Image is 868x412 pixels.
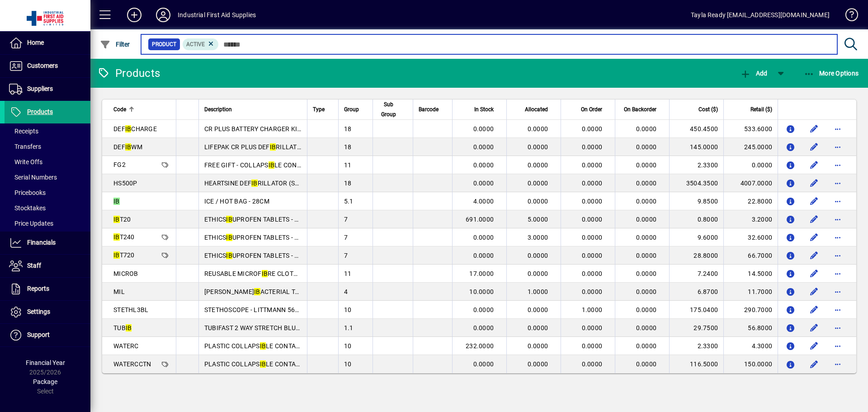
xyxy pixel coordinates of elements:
[9,128,38,135] span: Receipts
[262,270,268,277] em: IB
[723,138,778,156] td: 245.0000
[226,252,232,259] em: IB
[204,342,319,350] span: PLASTIC COLLAPS LE CONTAINER 5L
[5,232,90,254] a: Financials
[9,220,53,227] span: Price Updates
[27,39,44,46] span: Home
[27,262,41,269] span: Staff
[98,36,132,52] button: Filter
[113,161,126,168] span: FG2
[5,123,90,139] a: Receipts
[5,216,90,231] a: Price Updates
[723,210,778,228] td: 3.2000
[669,246,723,265] td: 28.8000
[344,180,352,187] span: 18
[344,252,348,259] span: 7
[636,342,657,350] span: 0.0000
[27,285,49,292] span: Reports
[113,216,131,223] span: T20
[636,270,657,277] span: 0.0000
[525,104,548,114] span: Allocated
[473,306,494,313] span: 0.0000
[378,99,399,119] span: Sub Group
[830,303,845,317] button: More options
[113,233,135,241] span: T240
[566,104,610,114] div: On Order
[621,104,665,114] div: On Backorder
[669,156,723,174] td: 2.3300
[581,104,602,114] span: On Order
[723,192,778,210] td: 22.8000
[807,122,821,136] button: Edit
[723,301,778,319] td: 290.7000
[528,180,548,187] span: 0.0000
[97,66,160,81] div: Products
[669,265,723,283] td: 7.2400
[204,104,232,114] span: Description
[113,324,132,331] span: TUB
[528,360,548,368] span: 0.0000
[125,125,132,133] em: IB
[807,248,821,263] button: Edit
[636,234,657,241] span: 0.0000
[830,212,845,227] button: More options
[344,324,354,331] span: 1.1
[807,158,821,172] button: Edit
[636,306,657,313] span: 0.0000
[807,284,821,299] button: Edit
[113,360,151,368] span: WATERCCTN
[830,357,845,371] button: More options
[830,321,845,335] button: More options
[254,288,260,295] em: IB
[473,252,494,259] span: 0.0000
[313,104,325,114] span: Type
[636,360,657,368] span: 0.0000
[204,125,344,133] span: CR PLUS BATTERY CHARGER KIT - CHARGEPAK
[204,143,401,151] span: LIFEPAK CR PLUS DEF RILLATOR WALL MOUNT BRACKET BLACK
[830,248,845,263] button: More options
[723,174,778,192] td: 4007.0000
[582,161,603,169] span: 0.0000
[807,357,821,371] button: Edit
[27,331,50,338] span: Support
[473,198,494,205] span: 4.0000
[204,324,333,331] span: TUBIFAST 2 WAY STRETCH BLUE LINE - 10M
[26,359,65,366] span: Financial Year
[33,378,57,385] span: Package
[830,230,845,245] button: More options
[344,288,348,295] span: 4
[27,85,53,92] span: Suppliers
[807,176,821,190] button: Edit
[5,324,90,346] a: Support
[113,104,126,114] span: Code
[839,2,857,31] a: Knowledge Base
[830,176,845,190] button: More options
[113,306,148,313] span: STETHL3BL
[738,65,769,81] button: Add
[5,32,90,54] a: Home
[344,161,352,169] span: 11
[582,270,603,277] span: 0.0000
[260,360,266,368] em: IB
[582,252,603,259] span: 0.0000
[344,198,354,205] span: 5.1
[466,216,494,223] span: 691.0000
[723,319,778,337] td: 56.8000
[807,339,821,353] button: Edit
[204,288,334,295] span: [PERSON_NAME] ACTERIAL TABLETS - 30s
[5,170,90,185] a: Serial Numbers
[473,180,494,187] span: 0.0000
[582,342,603,350] span: 0.0000
[27,62,58,69] span: Customers
[344,104,367,114] div: Group
[528,143,548,151] span: 0.0000
[473,234,494,241] span: 0.0000
[5,278,90,300] a: Reports
[830,266,845,281] button: More options
[582,180,603,187] span: 0.0000
[344,270,352,277] span: 11
[582,234,603,241] span: 0.0000
[313,104,333,114] div: Type
[830,284,845,299] button: More options
[419,104,447,114] div: Barcode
